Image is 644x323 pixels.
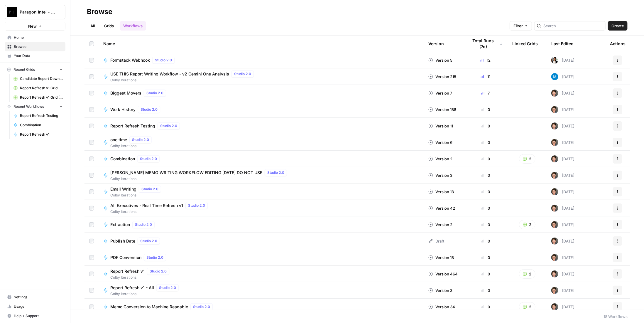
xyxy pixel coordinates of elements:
[551,90,574,97] div: [DATE]
[87,7,112,16] div: Browse
[20,85,63,91] span: Report Refresh v1 Grid
[110,285,154,291] span: Report Refresh v1 - All
[428,123,453,129] div: Version 11
[103,268,419,280] a: Report Refresh v1Studio 2.0Colby Iterations
[5,51,65,60] a: Your Data
[110,123,155,129] span: Report Refresh Testing
[551,57,558,64] img: xqjo96fmx1yk2e67jao8cdkou4un
[146,255,163,260] span: Studio 2.0
[428,57,452,63] div: Version 5
[5,5,65,19] button: Workspace: Paragon Intel - Bill / Ty / Colby R&D
[103,238,419,245] a: Publish DateStudio 2.0
[110,107,136,112] span: Work History
[103,36,419,52] div: Name
[110,268,145,274] span: Report Refresh v1
[610,36,626,52] div: Actions
[551,36,574,52] div: Last Edited
[551,106,558,113] img: qw00ik6ez51o8uf7vgx83yxyzow9
[110,238,135,244] span: Publish Date
[551,122,558,129] img: qw00ik6ez51o8uf7vgx83yxyzow9
[608,21,628,31] button: Create
[135,222,152,227] span: Studio 2.0
[14,304,63,309] span: Usage
[468,238,503,244] div: 0
[110,209,210,214] span: Colby Iterations
[103,254,419,261] a: PDF ConversionStudio 2.0
[150,269,167,274] span: Studio 2.0
[428,287,452,293] div: Version 3
[103,169,419,181] a: [PERSON_NAME] MEMO WRITING WORKFLOW EDITING [DATE] DO NOT USEStudio 2.0Colby Iterations
[14,44,63,49] span: Browse
[551,238,574,245] div: [DATE]
[551,73,558,80] img: konibmub03x0hqp2fy8ehikfjcod
[110,78,256,83] span: Colby Iterations
[519,154,535,164] button: 2
[468,74,503,80] div: 11
[110,137,127,143] span: one time
[551,57,574,64] div: [DATE]
[468,304,503,310] div: 0
[468,90,503,96] div: 7
[551,254,574,261] div: [DATE]
[87,21,98,31] a: All
[5,302,65,311] a: Usage
[103,202,419,214] a: All Executives - Real Time Refresh v1Studio 2.0Colby Iterations
[551,205,574,212] div: [DATE]
[551,270,574,277] div: [DATE]
[5,65,65,74] button: Recent Grids
[13,104,44,109] span: Recent Workflows
[543,23,603,29] input: Search
[20,9,55,15] span: Paragon Intel - Bill / Ty / [PERSON_NAME] R&D
[551,254,558,261] img: qw00ik6ez51o8uf7vgx83yxyzow9
[103,155,419,162] a: CombinationStudio 2.0
[551,287,574,294] div: [DATE]
[110,186,136,192] span: Email Writing
[20,95,63,100] span: Report Refresh v1 Grid (Copy)
[234,71,251,77] span: Studio 2.0
[160,123,177,129] span: Studio 2.0
[110,90,141,96] span: Biggest Movers
[468,255,503,260] div: 0
[468,156,503,162] div: 0
[110,291,181,297] span: Colby Iterations
[28,23,37,29] span: New
[141,107,158,112] span: Studio 2.0
[551,238,558,245] img: qw00ik6ez51o8uf7vgx83yxyzow9
[11,93,65,102] a: Report Refresh v1 Grid (Copy)
[519,302,535,312] button: 2
[110,275,172,280] span: Colby Iterations
[5,33,65,42] a: Home
[551,188,574,195] div: [DATE]
[103,284,419,297] a: Report Refresh v1 - AllStudio 2.0Colby Iterations
[103,90,419,97] a: Biggest MoversStudio 2.0
[5,292,65,302] a: Settings
[510,21,532,31] button: Filter
[551,106,574,113] div: [DATE]
[110,193,163,198] span: Colby Iterations
[14,295,63,300] span: Settings
[428,36,444,52] div: Version
[11,120,65,130] a: Combination
[14,35,63,40] span: Home
[551,221,574,228] div: [DATE]
[428,156,452,162] div: Version 2
[468,107,503,112] div: 0
[155,58,172,63] span: Studio 2.0
[551,172,558,179] img: qw00ik6ez51o8uf7vgx83yxyzow9
[110,143,154,149] span: Colby Iterations
[5,22,65,31] button: New
[551,172,574,179] div: [DATE]
[468,222,503,228] div: 0
[551,73,574,80] div: [DATE]
[120,21,146,31] a: Workflows
[193,304,210,309] span: Studio 2.0
[468,271,503,277] div: 0
[110,255,141,260] span: PDF Conversion
[428,222,452,228] div: Version 2
[110,176,289,181] span: Colby Iterations
[132,137,149,142] span: Studio 2.0
[551,139,558,146] img: qw00ik6ez51o8uf7vgx83yxyzow9
[604,314,628,319] div: 18 Workflows
[519,269,535,279] button: 2
[101,21,117,31] a: Grids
